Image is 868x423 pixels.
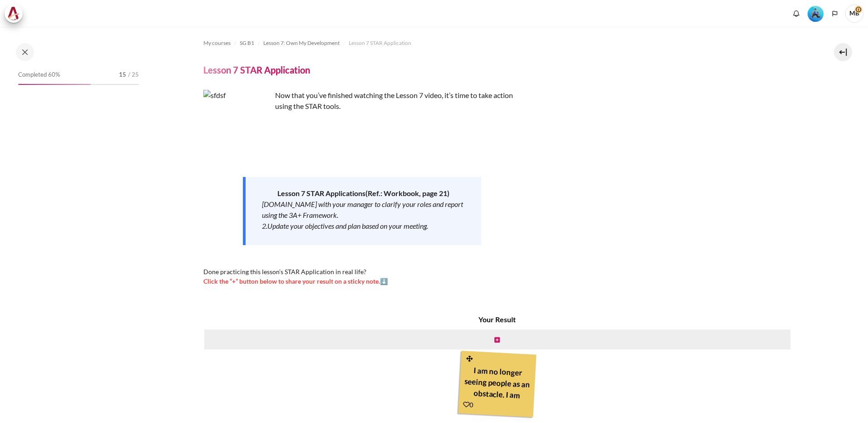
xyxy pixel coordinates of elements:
img: Level #3 [808,6,824,22]
div: 60% [18,84,91,85]
span: Lesson 7: Own My Development [263,39,340,47]
div: Show notification window with no new notifications [789,7,803,20]
div: Level #3 [808,5,824,22]
div: 0 [463,399,473,409]
span: Done practicing this lesson’s STAR Application in real life? [203,268,366,275]
span: SG B1 [240,39,254,47]
h4: Lesson 7 STAR Application [203,64,310,76]
i: Create new note in this column [494,337,500,343]
span: My courses [203,39,231,47]
span: ⬇️ [203,277,388,285]
img: sfdsf [203,90,271,158]
strong: Click the “+” button below to share your result on a sticky note. [203,277,380,285]
a: SG B1 [240,38,254,49]
button: Languages [828,7,842,20]
span: N ow that you’ve finished watching the Lesson 7 video, it’s time to take action using the STAR to... [275,91,513,110]
div: [DOMAIN_NAME] with your manager to clarify your roles and report using the 3A+ Framework. [262,199,465,221]
span: Completed 60% [18,70,60,79]
a: My courses [203,38,231,49]
span: 15 [119,70,126,79]
h4: Your Result [203,314,792,325]
div: 2.Update your objectives and plan based on your meeting. [262,221,465,231]
span: MB [845,5,863,23]
a: User menu [845,5,863,23]
a: Level #3 [804,5,827,22]
div: I am no longer seeing people as an obstacle. I am becoming more self aware. [464,362,531,403]
span: / 25 [128,70,139,79]
i: Drag and drop this note [465,355,473,362]
strong: Lesson 7 STAR Applications [277,189,365,197]
a: Lesson 7: Own My Development [263,38,340,49]
i: Add a Like [463,401,470,408]
a: Lesson 7 STAR Application [349,38,411,49]
a: Architeck Architeck [5,5,27,23]
img: Architeck [7,7,20,20]
nav: Navigation bar [203,36,804,50]
strong: (Ref.: Workbook, page 21) [365,189,449,197]
span: Lesson 7 STAR Application [349,39,411,47]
